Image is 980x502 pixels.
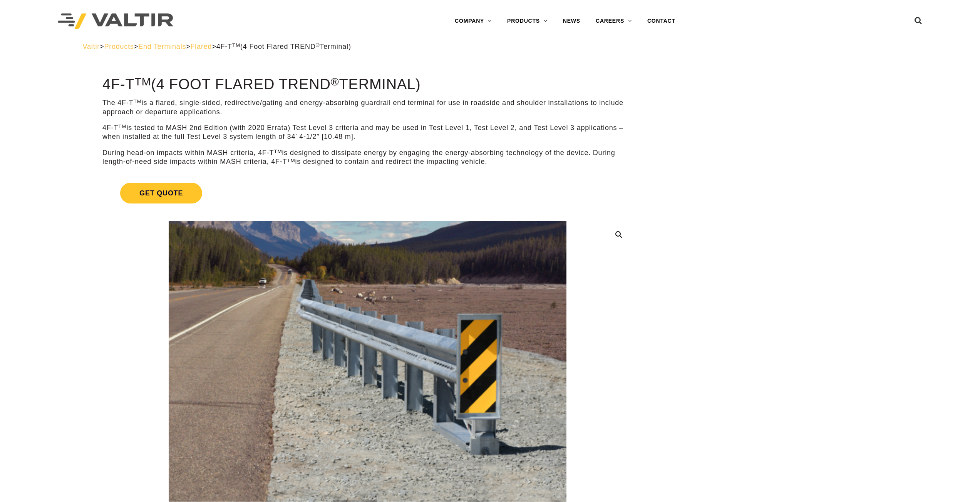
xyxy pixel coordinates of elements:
[287,158,295,163] sup: TM
[135,75,151,88] sup: TM
[331,75,339,88] sup: ®
[588,13,640,29] a: CAREERS
[216,43,351,50] span: 4F-T (4 Foot Flared TREND Terminal)
[447,13,499,29] a: COMPANY
[499,13,555,29] a: PRODUCTS
[134,98,142,104] sup: TM
[138,43,186,50] a: End Terminals
[232,42,240,48] sup: TM
[58,13,173,29] img: Valtir
[102,98,633,117] p: The 4F-T is a flared, single-sided, redirective/gating and energy-absorbing guardrail end termina...
[316,42,320,48] sup: ®
[191,43,212,50] a: Flared
[104,43,134,50] a: Products
[102,123,633,142] p: 4F-T is tested to MASH 2nd Edition (with 2020 Errata) Test Level 3 criteria and may be used in Te...
[83,43,100,50] a: Valtir
[102,148,633,167] p: During head-on impacts within MASH criteria, 4F-T is designed to dissipate energy by engaging the...
[102,173,633,213] a: Get Quote
[118,123,126,129] sup: TM
[83,42,898,51] div: > > > >
[120,183,202,203] span: Get Quote
[274,148,282,154] sup: TM
[640,13,683,29] a: CONTACT
[555,13,588,29] a: NEWS
[102,77,633,93] h1: 4F-T (4 Foot Flared TREND Terminal)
